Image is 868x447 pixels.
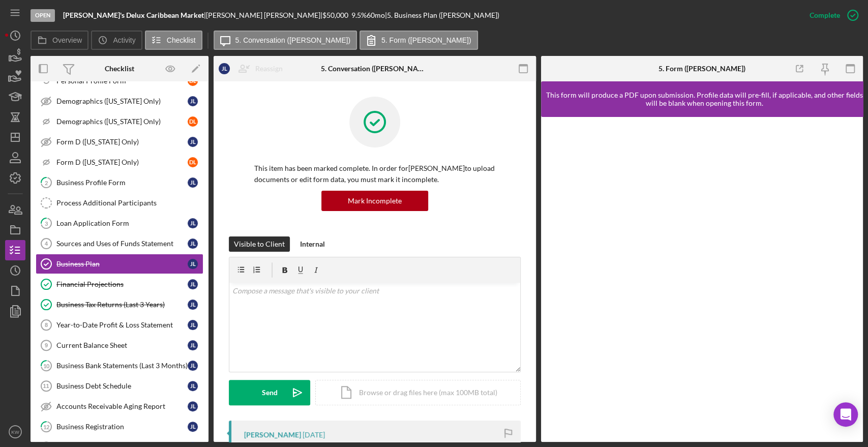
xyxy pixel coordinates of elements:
[31,9,55,22] div: Open
[45,322,48,328] tspan: 8
[219,63,230,74] div: J L
[56,97,188,105] div: Demographics ([US_STATE] Only)
[56,158,188,166] div: Form D ([US_STATE] Only)
[381,36,471,44] label: 5. Form ([PERSON_NAME])
[36,213,203,233] a: 3Loan Application FormJL
[56,199,203,207] div: Process Additional Participants
[188,157,198,167] div: D L
[799,5,863,25] button: Complete
[348,191,402,211] div: Mark Incomplete
[188,401,198,411] div: J L
[36,111,203,132] a: Demographics ([US_STATE] Only)DL
[36,396,203,416] a: Accounts Receivable Aging ReportJL
[214,31,357,50] button: 5. Conversation ([PERSON_NAME])
[63,11,206,19] div: |
[255,58,283,79] div: Reassign
[833,402,858,427] div: Open Intercom Messenger
[188,361,198,371] div: J L
[546,91,863,107] div: This form will produce a PDF upon submission. Profile data will pre-fill, if applicable, and othe...
[206,11,322,19] div: [PERSON_NAME] [PERSON_NAME] |
[295,236,330,252] button: Internal
[36,416,203,437] a: 12Business RegistrationJL
[810,5,840,25] div: Complete
[167,36,196,44] label: Checklist
[659,65,745,73] div: 5. Form ([PERSON_NAME])
[303,431,325,439] time: 2025-09-11 15:05
[36,274,203,294] a: Financial ProjectionsJL
[188,300,198,310] div: J L
[56,240,188,248] div: Sources and Uses of Funds Statement
[254,163,495,186] p: This item has been marked complete. In order for [PERSON_NAME] to upload documents or edit form d...
[45,179,48,186] tspan: 2
[56,423,188,431] div: Business Registration
[188,259,198,269] div: J L
[56,301,188,309] div: Business Tax Returns (Last 3 Years)
[45,241,48,247] tspan: 4
[113,36,135,44] label: Activity
[244,431,301,439] div: [PERSON_NAME]
[385,11,499,19] div: | 5. Business Plan ([PERSON_NAME])
[56,402,188,410] div: Accounts Receivable Aging Report
[214,58,293,79] button: JLReassign
[36,254,203,274] a: Business PlanJL
[56,362,188,370] div: Business Bank Statements (Last 3 Months)
[36,294,203,315] a: Business Tax Returns (Last 3 Years)JL
[56,117,188,126] div: Demographics ([US_STATE] Only)
[551,127,854,432] iframe: Lenderfit form
[56,138,188,146] div: Form D ([US_STATE] Only)
[367,11,385,19] div: 60 mo
[45,220,48,226] tspan: 3
[36,172,203,193] a: 2Business Profile FormJL
[188,422,198,432] div: J L
[36,355,203,376] a: 10Business Bank Statements (Last 3 Months)JL
[43,423,49,430] tspan: 12
[36,335,203,355] a: 9Current Balance SheetJL
[56,260,188,268] div: Business Plan
[11,429,19,435] text: KW
[43,383,49,389] tspan: 11
[229,236,290,252] button: Visible to Client
[322,11,348,19] span: $50,000
[56,280,188,288] div: Financial Projections
[188,279,198,289] div: J L
[5,422,25,442] button: KW
[56,178,188,187] div: Business Profile Form
[145,31,202,50] button: Checklist
[188,137,198,147] div: J L
[188,320,198,330] div: J L
[321,65,428,73] div: 5. Conversation ([PERSON_NAME])
[300,236,325,252] div: Internal
[188,116,198,127] div: D L
[36,315,203,335] a: 8Year-to-Date Profit & Loss StatementJL
[188,96,198,106] div: J L
[321,191,428,211] button: Mark Incomplete
[188,340,198,350] div: J L
[36,233,203,254] a: 4Sources and Uses of Funds StatementJL
[234,236,285,252] div: Visible to Client
[36,132,203,152] a: Form D ([US_STATE] Only)JL
[31,31,88,50] button: Overview
[36,193,203,213] a: Process Additional Participants
[351,11,367,19] div: 9.5 %
[262,380,278,405] div: Send
[45,342,48,348] tspan: 9
[188,177,198,188] div: J L
[56,382,188,390] div: Business Debt Schedule
[56,321,188,329] div: Year-to-Date Profit & Loss Statement
[56,219,188,227] div: Loan Application Form
[188,218,198,228] div: J L
[105,65,134,73] div: Checklist
[360,31,478,50] button: 5. Form ([PERSON_NAME])
[56,341,188,349] div: Current Balance Sheet
[36,91,203,111] a: Demographics ([US_STATE] Only)JL
[43,362,50,369] tspan: 10
[188,239,198,249] div: J L
[36,152,203,172] a: Form D ([US_STATE] Only)DL
[91,31,142,50] button: Activity
[52,36,82,44] label: Overview
[235,36,350,44] label: 5. Conversation ([PERSON_NAME])
[36,376,203,396] a: 11Business Debt ScheduleJL
[63,11,204,19] b: [PERSON_NAME]'s Delux Caribbean Market
[229,380,310,405] button: Send
[188,381,198,391] div: J L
